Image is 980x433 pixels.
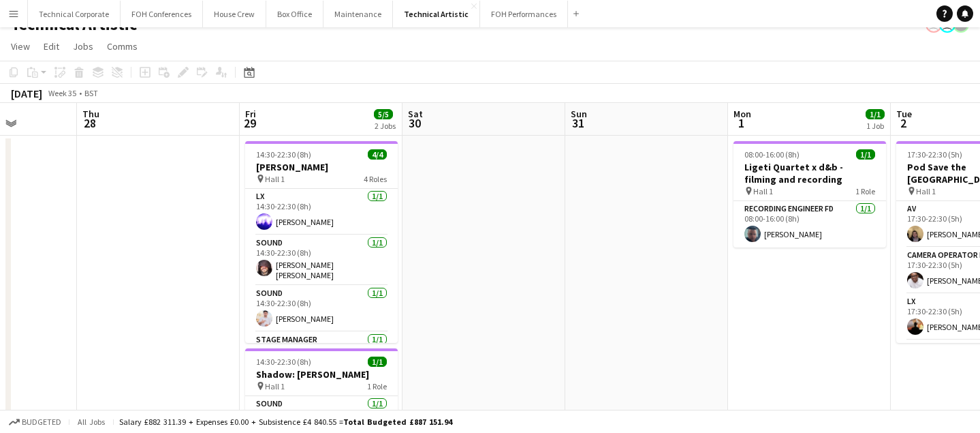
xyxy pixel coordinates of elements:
div: 2 Jobs [375,121,396,131]
span: Week 35 [45,88,79,98]
span: Tue [896,108,912,120]
span: 1 [731,115,751,131]
span: 1/1 [368,357,387,367]
h3: [PERSON_NAME] [245,161,398,173]
span: Hall 1 [753,186,773,196]
span: 31 [569,115,587,131]
button: FOH Conferences [121,1,203,27]
span: Total Budgeted £887 151.94 [343,417,452,427]
span: Budgeted [22,417,61,427]
app-card-role: Recording Engineer FD1/108:00-16:00 (8h)[PERSON_NAME] [733,201,886,248]
span: 4 Roles [364,174,387,184]
span: All jobs [75,417,108,427]
span: Hall 1 [265,174,285,184]
app-job-card: 08:00-16:00 (8h)1/1Ligeti Quartet x d&b - filming and recording Hall 11 RoleRecording Engineer FD... [733,141,886,248]
h3: Shadow: [PERSON_NAME] [245,368,398,380]
span: 14:30-22:30 (8h) [256,149,311,160]
button: Maintenance [323,1,393,27]
app-card-role: LX1/114:30-22:30 (8h)[PERSON_NAME] [245,189,398,235]
span: Mon [733,108,751,120]
span: Comms [107,40,138,53]
span: 1 Role [367,381,387,391]
a: View [5,38,35,55]
span: 17:30-22:30 (5h) [907,149,962,160]
span: 29 [243,115,256,131]
app-job-card: 14:30-22:30 (8h)4/4[PERSON_NAME] Hall 14 RolesLX1/114:30-22:30 (8h)[PERSON_NAME]Sound1/114:30-22:... [245,141,398,343]
div: [DATE] [11,87,42,100]
span: Thu [82,108,99,120]
span: Fri [245,108,256,120]
div: Salary £882 311.39 + Expenses £0.00 + Subsistence £4 840.55 = [119,417,452,427]
span: 1 Role [855,186,875,196]
span: Sat [408,108,423,120]
app-card-role: Stage Manager1/1 [245,332,398,378]
app-card-role: Sound1/114:30-22:30 (8h)[PERSON_NAME] [245,286,398,332]
span: 4/4 [368,149,387,160]
div: 1 Job [866,121,884,131]
button: Box Office [266,1,323,27]
span: Jobs [73,40,93,53]
a: Jobs [67,38,99,55]
div: BST [84,88,98,98]
span: View [11,40,30,53]
button: Budgeted [7,415,63,430]
span: 5/5 [374,109,393,119]
span: Sun [571,108,587,120]
h3: Ligeti Quartet x d&b - filming and recording [733,161,886,185]
button: Technical Artistic [393,1,480,27]
span: Hall 1 [916,186,936,196]
span: 1/1 [856,149,875,160]
span: 2 [894,115,912,131]
span: 08:00-16:00 (8h) [744,149,800,160]
button: House Crew [203,1,266,27]
span: Hall 1 [265,381,285,391]
span: 28 [80,115,99,131]
span: 1/1 [866,109,885,119]
app-card-role: Sound1/114:30-22:30 (8h)[PERSON_NAME] [PERSON_NAME] [245,235,398,286]
span: Edit [44,40,59,53]
a: Edit [38,38,65,55]
a: Comms [101,38,143,55]
button: FOH Performances [480,1,568,27]
span: 30 [406,115,423,131]
span: 14:30-22:30 (8h) [256,357,311,367]
button: Technical Corporate [28,1,121,27]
